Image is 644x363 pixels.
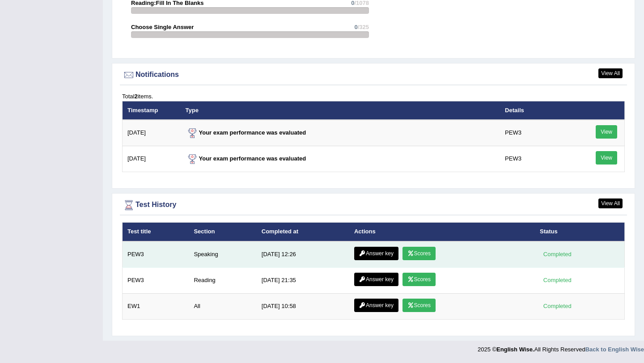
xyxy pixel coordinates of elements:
[181,101,500,120] th: Type
[123,146,181,172] td: [DATE]
[123,223,189,241] th: Test title
[189,223,256,241] th: Section
[134,93,137,100] b: 2
[189,241,256,268] td: Speaking
[123,120,181,146] td: [DATE]
[500,146,571,172] td: PEW3
[189,267,256,293] td: Reading
[257,241,349,268] td: [DATE] 12:26
[540,275,575,285] div: Completed
[496,346,534,353] strong: English Wise.
[596,151,617,165] a: View
[122,198,625,212] div: Test History
[354,247,398,260] a: Answer key
[354,24,357,30] span: 0
[186,129,306,136] strong: Your exam performance was evaluated
[596,125,617,139] a: View
[354,299,398,312] a: Answer key
[349,223,535,241] th: Actions
[500,120,571,146] td: PEW3
[257,293,349,319] td: [DATE] 10:58
[131,24,194,30] strong: Choose Single Answer
[186,155,306,162] strong: Your exam performance was evaluated
[354,273,398,286] a: Answer key
[123,267,189,293] td: PEW3
[402,299,436,312] a: Scores
[540,249,575,259] div: Completed
[585,346,644,353] a: Back to English Wise
[402,273,436,286] a: Scores
[402,247,436,260] a: Scores
[122,68,625,82] div: Notifications
[500,101,571,120] th: Details
[257,267,349,293] td: [DATE] 21:35
[123,293,189,319] td: EW1
[257,223,349,241] th: Completed at
[540,301,575,311] div: Completed
[189,293,256,319] td: All
[535,223,625,241] th: Status
[358,24,369,30] span: /325
[123,241,189,268] td: PEW3
[123,101,181,120] th: Timestamp
[122,92,625,101] div: Total items.
[478,341,644,354] div: 2025 © All Rights Reserved
[598,68,623,78] a: View All
[598,198,623,208] a: View All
